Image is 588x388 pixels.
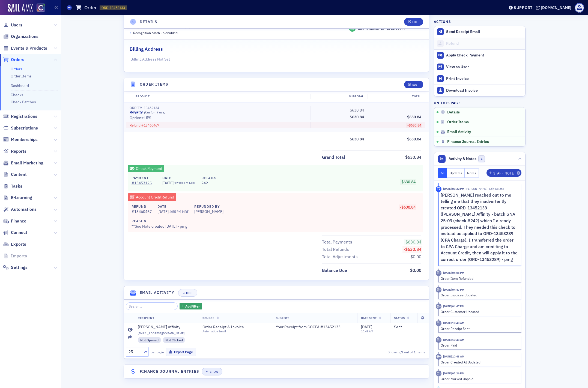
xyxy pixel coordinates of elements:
[157,204,189,209] h4: Date
[84,4,97,11] h1: Order
[140,82,169,87] h4: Order Items
[8,4,33,13] a: SailAMX
[3,241,26,247] a: Exports
[493,172,514,175] div: Staff Note
[3,125,38,131] a: Subscriptions
[434,100,526,105] h4: On this page
[489,187,494,191] button: Edit
[132,175,157,180] h4: Payment
[447,168,465,178] button: Updates
[138,337,161,343] div: Not Opened
[412,20,419,23] div: Edit
[3,183,22,189] a: Tasks
[132,94,310,99] div: Product
[11,195,32,201] span: E-Learning
[33,4,45,13] a: View Homepage
[11,92,23,97] a: Checks
[404,18,423,26] button: Edit
[130,110,143,115] a: Royalty
[446,88,523,93] div: Download Invoice
[11,57,24,63] span: Orders
[3,264,28,270] a: Settings
[322,239,354,245] span: Total Payments
[181,209,189,214] span: MDT
[130,30,131,36] span: •
[163,337,185,343] div: Not Clicked
[446,65,523,70] div: View as User
[140,290,175,296] h4: Email Activity
[322,267,349,274] span: Balance Due
[407,137,421,142] span: $630.84
[188,181,196,185] span: MDT
[132,218,416,229] div: **See Note created [DATE] - pmg
[410,267,421,273] span: $0.00
[162,175,196,180] h4: Date
[11,253,27,259] span: Imports
[436,337,441,343] div: Activity
[11,125,38,131] span: Subscriptions
[413,350,417,354] strong: 1
[3,195,32,201] a: E-Learning
[3,218,26,224] a: Finance
[310,94,368,99] div: Subtotal
[138,325,180,330] div: [PERSON_NAME] Affinity
[443,187,464,191] time: 8/7/2024 01:32 PM
[447,110,460,115] span: Details
[536,6,573,10] button: [DOMAIN_NAME]
[486,169,522,177] button: Staff Note
[132,204,152,209] h4: Refund
[202,325,257,333] a: Order Receipt & InvoiceAutomation Email
[178,289,197,297] button: Hide
[447,139,489,144] span: Finance Journal Entries
[138,316,154,320] span: Recipient
[11,148,26,154] span: Reports
[446,53,523,58] div: Apply Check Payment
[276,325,341,330] span: Your Receipt from COCPA #13452133
[412,83,419,86] div: Edit
[128,193,176,201] div: Account Credit Refund
[3,172,27,178] a: Content
[3,230,27,236] a: Connect
[441,293,518,297] div: Order Invoicee Updated
[541,5,571,10] div: [DOMAIN_NAME]
[162,181,174,185] span: [DATE]
[350,137,364,142] span: $630.84
[436,186,441,192] div: Staff Note
[3,22,22,28] a: Users
[575,3,584,13] span: Profile
[434,26,525,38] button: Send Receipt Email
[441,309,518,314] div: Order Customer Updated
[495,187,504,191] button: Delete
[11,137,38,143] span: Memberships
[329,350,425,354] div: Showing out of items
[322,154,345,161] div: Grand Total
[443,304,464,308] time: 8/5/2024 04:47 PM
[140,369,199,374] h4: Finance Journal Entries
[3,206,37,212] a: Automations
[201,175,217,180] h4: Details
[405,154,421,160] span: $630.84
[446,41,523,46] div: Refund
[465,168,479,178] button: Notes
[3,113,37,119] a: Registrations
[202,316,214,320] span: Source
[407,115,421,119] span: $630.84
[11,230,27,236] span: Connect
[129,349,141,355] div: 25
[464,187,487,191] span: Pamela Galey-Coleman
[3,160,43,166] a: Email Marketing
[201,180,217,186] span: 242
[443,338,464,342] time: 7/29/2024 10:43 AM
[11,45,47,51] span: Events & Products
[434,73,525,85] a: Print Invoice
[3,148,26,154] a: Reports
[11,74,32,79] a: Order Items
[368,94,425,99] div: Total
[361,316,377,320] span: Date Sent
[443,371,464,375] time: 7/26/2024 01:26 PM
[11,22,22,28] span: Users
[436,371,441,376] div: Activity
[11,172,27,178] span: Content
[400,205,416,210] span: -$630.84
[441,326,518,331] div: Order Receipt Sent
